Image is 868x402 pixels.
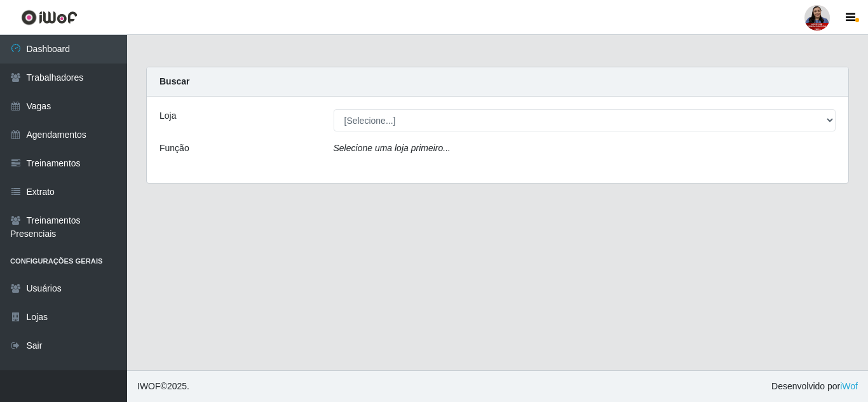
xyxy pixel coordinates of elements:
img: CoreUI Logo [21,10,78,25]
span: Desenvolvido por [771,380,858,393]
strong: Buscar [159,76,189,86]
label: Função [159,142,189,155]
a: iWof [840,381,858,391]
span: IWOF [137,381,161,391]
i: Selecione uma loja primeiro... [334,143,451,153]
span: © 2025 . [137,380,189,393]
label: Loja [159,109,176,123]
